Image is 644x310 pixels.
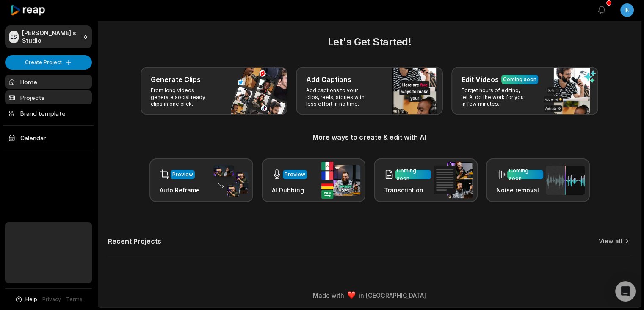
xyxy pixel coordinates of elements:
a: Home [5,75,92,89]
h3: Noise removal [496,186,543,194]
h3: Auto Reframe [160,186,200,194]
a: Privacy [42,296,61,303]
button: Create Project [5,55,92,70]
div: Coming soon [509,167,542,182]
div: Coming soon [397,167,429,182]
h3: Edit Videos [462,74,499,85]
a: Brand template [5,106,92,120]
p: Forget hours of editing, let AI do the work for you in few minutes. [462,87,527,107]
h3: Generate Clips [151,74,201,85]
h3: AI Dubbing [272,186,307,194]
p: Add captions to your clips, reels, stories with less effort in no time. [306,87,372,107]
a: Calendar [5,131,92,145]
p: [PERSON_NAME]'s Studio [22,29,80,45]
a: Terms [66,296,83,303]
div: Preview [172,171,193,178]
span: Help [25,296,37,303]
h3: Add Captions [306,74,351,85]
img: noise_removal.png [546,166,585,195]
h3: More ways to create & edit with AI [108,132,631,142]
h2: Let's Get Started! [108,34,631,50]
div: ES [9,31,19,43]
button: Help [15,296,37,303]
img: heart emoji [348,291,355,299]
a: Projects [5,90,92,104]
img: transcription.png [434,162,473,198]
div: Open Intercom Messenger [615,281,636,302]
p: From long videos generate social ready clips in one click. [151,87,216,107]
a: View all [599,237,622,245]
img: ai_dubbing.png [321,162,360,199]
div: Made with in [GEOGRAPHIC_DATA] [105,291,633,300]
div: Preview [285,171,305,178]
h3: Transcription [384,186,431,194]
img: auto_reframe.png [209,164,248,197]
h2: Recent Projects [108,237,161,245]
div: Coming soon [503,76,536,83]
